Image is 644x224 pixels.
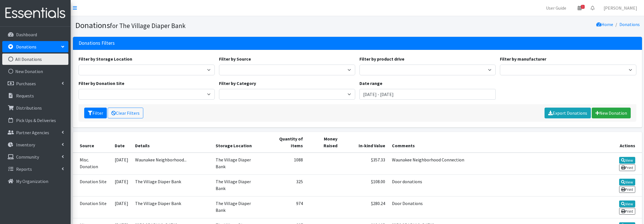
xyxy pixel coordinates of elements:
[2,29,68,40] a: Dashboard
[84,108,107,118] button: Filter
[2,41,68,52] a: Donations
[2,163,68,175] a: Reports
[132,132,212,153] th: Details
[16,44,36,50] p: Donations
[596,22,613,27] a: Home
[389,153,600,175] td: Waunakee Neighborhood Connection
[2,54,68,65] a: All Donations
[132,197,212,218] td: The Village Diaper Bank
[592,108,631,118] a: New Donation
[341,174,389,196] td: $108.00
[212,132,264,153] th: Storage Location
[619,157,635,164] a: View
[541,2,571,14] a: User Guide
[545,108,591,118] a: Export Donations
[2,66,68,77] a: New Donation
[389,197,600,218] td: Door Donations
[79,56,132,62] label: Filter by Storage Location
[132,174,212,196] td: The Village Diaper Bank
[619,186,635,193] a: Print
[264,197,306,218] td: 974
[111,153,132,175] td: [DATE]
[111,174,132,196] td: [DATE]
[619,179,635,185] a: View
[2,90,68,101] a: Requests
[600,132,642,153] th: Actions
[581,5,585,9] span: 1
[16,81,36,86] p: Purchases
[132,153,212,175] td: Waunakee Neighborhood...
[212,153,264,175] td: The Village Diaper Bank
[341,132,389,153] th: In-kind Value
[212,197,264,218] td: The Village Diaper Bank
[16,166,32,172] p: Reports
[619,208,635,215] a: Print
[219,56,251,62] label: Filter by Source
[108,108,143,118] a: Clear Filters
[2,115,68,126] a: Pick Ups & Deliveries
[79,40,115,46] h3: Donations Filters
[389,174,600,196] td: Door donations
[599,2,642,14] a: [PERSON_NAME]
[573,2,586,14] a: 1
[16,142,35,148] p: Inventory
[306,132,341,153] th: Money Raised
[2,78,68,89] a: Purchases
[16,118,56,123] p: Pick Ups & Deliveries
[16,154,39,160] p: Community
[110,22,186,30] small: for The Village Diaper Bank
[73,174,112,196] td: Donation Site
[619,22,640,27] a: Donations
[73,153,112,175] td: Misc. Donation
[73,132,112,153] th: Source
[619,200,635,207] a: View
[264,132,306,153] th: Quantity of Items
[2,102,68,114] a: Distributions
[359,89,496,100] input: January 1, 2011 - December 31, 2011
[111,132,132,153] th: Date
[212,174,264,196] td: The Village Diaper Bank
[16,93,34,99] p: Requests
[2,139,68,150] a: Inventory
[359,56,404,62] label: Filter by product drive
[79,80,124,87] label: Filter by Donation Site
[75,20,355,30] h1: Donations
[389,132,600,153] th: Comments
[16,32,37,37] p: Dashboard
[16,130,49,135] p: Partner Agencies
[341,153,389,175] td: $357.33
[500,56,546,62] label: Filter by manufacturer
[264,174,306,196] td: 325
[16,178,48,184] p: My Organization
[2,176,68,187] a: My Organization
[73,197,112,218] td: Donation Site
[341,197,389,218] td: $280.24
[111,197,132,218] td: [DATE]
[219,80,256,87] label: Filter by Category
[2,127,68,138] a: Partner Agencies
[2,4,68,23] img: HumanEssentials
[619,164,635,171] a: Print
[2,151,68,163] a: Community
[359,80,382,87] label: Date range
[264,153,306,175] td: 1088
[16,105,42,111] p: Distributions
